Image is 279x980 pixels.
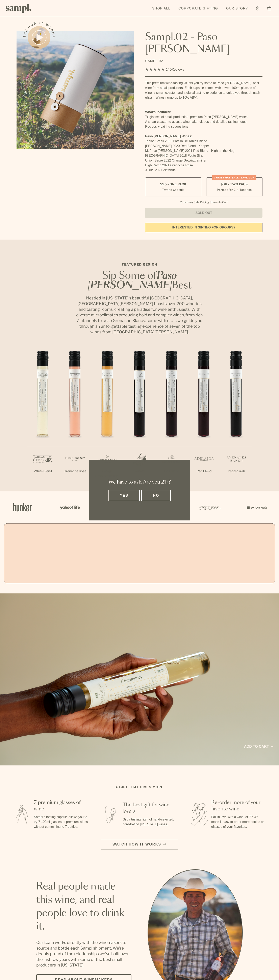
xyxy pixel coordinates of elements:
p: Orange Gewürztraminer [91,469,123,479]
button: Yes [108,490,140,501]
p: Red Blend [156,469,188,474]
a: Our Story [224,4,250,13]
li: 3 / 7 [91,348,123,491]
p: Petite Sirah [220,469,252,474]
small: Try the Capsule [162,188,184,192]
a: Corporate Gifting [176,4,220,13]
p: Red Blend [188,469,220,474]
button: See how it works [28,26,50,49]
small: Perfect For 2-4 Tastings [217,188,252,192]
p: Grenache Rosé [59,469,91,474]
span: $88 - Two Pack [221,182,248,187]
img: Sampl.02 - Paso Robles [17,31,134,149]
li: 2 / 7 [59,348,91,487]
img: Sampl logo [6,4,31,13]
span: $55 - One Pack [160,182,187,187]
div: CHRISTMAS SALE! Save 20% [212,175,256,180]
li: 1 / 7 [27,348,59,487]
a: Add to cart [244,744,273,749]
a: Shop All [150,4,172,13]
button: Sold Out [145,208,262,218]
li: 4 / 7 [123,348,156,487]
button: No [141,490,171,501]
p: Zinfandel [123,469,156,474]
li: 5 / 7 [156,348,188,487]
li: 7 / 7 [220,348,252,487]
p: White Blend [27,469,59,474]
a: interested in gifting for groups? [145,223,262,232]
div: 140Reviews [145,67,184,72]
li: 6 / 7 [188,348,220,487]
